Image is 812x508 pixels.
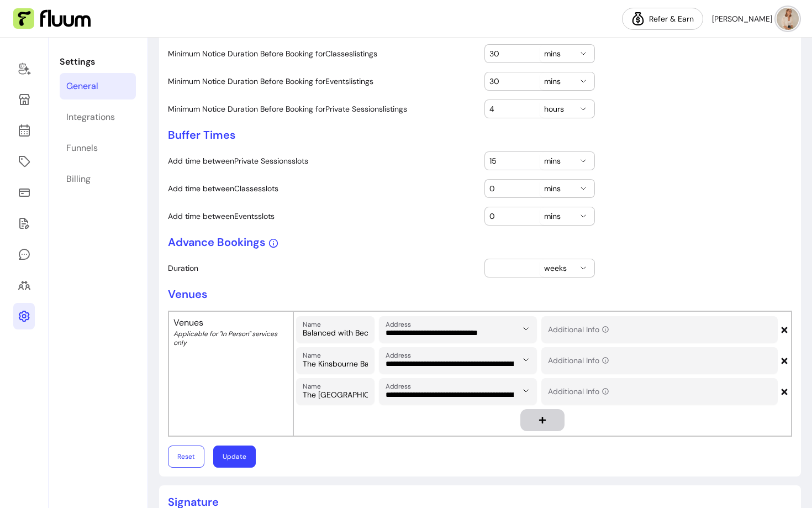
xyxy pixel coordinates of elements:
input: Address [386,389,516,400]
a: Offerings [13,148,35,175]
a: Home [13,55,35,82]
span: hours [544,103,577,114]
label: Name [303,381,324,391]
div: Funnels [66,142,98,155]
p: Buffer Times [168,127,792,143]
a: Storefront [13,86,35,113]
span: mins [544,183,577,194]
a: Calendar [13,117,35,144]
label: Add time between Events slots [168,211,476,222]
label: Name [303,350,324,360]
button: mins [540,72,594,90]
img: Fluum Logo [13,8,91,29]
p: Applicable for "In Person" services only [173,329,288,347]
label: Add time between Classes slots [168,183,476,194]
div: General [66,80,98,93]
button: Update [213,446,256,468]
a: General [60,73,136,99]
label: Name [303,320,324,329]
button: weeks [540,259,594,277]
span: weeks [544,263,577,274]
button: mins [540,45,594,62]
button: mins [540,207,594,225]
a: Billing [60,166,136,192]
button: Show suggestions [517,351,535,369]
a: My Messages [13,241,35,268]
button: avatar[PERSON_NAME] [712,8,799,30]
label: Address [386,350,415,360]
p: Advance Bookings [168,234,792,250]
div: Integrations [66,111,115,124]
button: Reset [168,446,204,468]
span: [PERSON_NAME] [712,13,772,24]
label: Address [386,381,415,391]
a: Forms [13,210,35,237]
input: Address [386,327,516,338]
span: mins [544,155,577,166]
label: Duration [168,263,476,274]
a: Funnels [60,135,136,161]
input: Name [303,358,368,369]
input: Address [386,358,516,369]
p: Venues [168,286,792,302]
span: mins [544,76,577,87]
label: Minimum Notice Duration Before Booking for Events listings [168,76,476,87]
button: Show suggestions [517,382,535,400]
div: Billing [66,172,91,186]
input: Name [303,389,368,400]
a: Settings [13,303,35,329]
span: mins [544,48,577,59]
button: mins [540,152,594,170]
label: Address [386,320,415,329]
button: hours [540,100,594,118]
button: mins [540,180,594,197]
a: Clients [13,272,35,298]
input: Name [303,327,368,338]
label: Minimum Notice Duration Before Booking for Private Sessions listings [168,103,476,114]
a: Sales [13,179,35,206]
label: Add time between Private Sessions slots [168,155,476,166]
label: Minimum Notice Duration Before Booking for Classes listings [168,48,476,59]
img: avatar [777,8,799,30]
button: Show suggestions [517,320,535,338]
a: Integrations [60,104,136,130]
p: Settings [60,55,136,69]
a: Refer & Earn [622,8,703,30]
p: Venues [173,316,288,329]
span: mins [544,211,577,222]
